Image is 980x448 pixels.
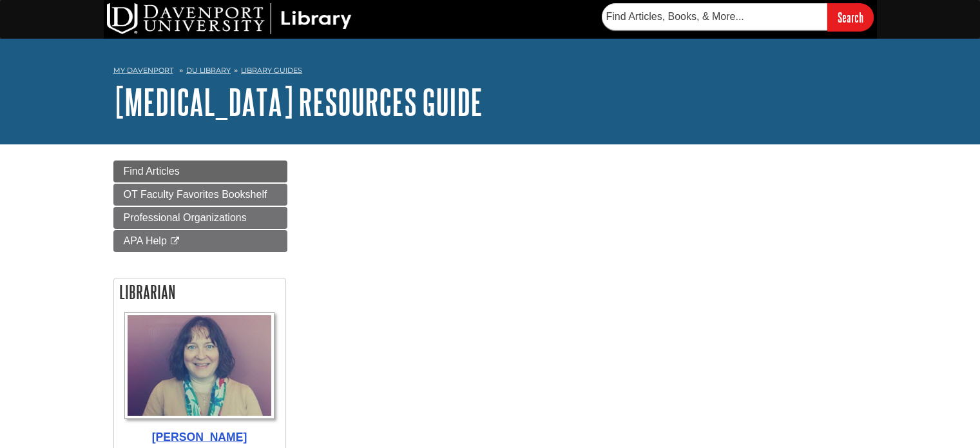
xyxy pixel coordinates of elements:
[124,166,180,177] span: Find Articles
[113,62,867,83] nav: breadcrumb
[113,207,287,229] a: Professional Organizations
[124,189,267,200] span: OT Faculty Favorites Bookshelf
[241,66,302,75] a: Library Guides
[124,312,275,419] img: Profile Photo
[114,278,285,306] h2: Librarian
[107,3,352,34] img: DU Library
[827,3,874,31] input: Search
[186,66,231,75] a: DU Library
[113,82,483,122] a: [MEDICAL_DATA] Resources Guide
[120,312,279,446] a: Profile Photo [PERSON_NAME]
[113,184,287,206] a: OT Faculty Favorites Bookshelf
[602,3,827,30] input: Find Articles, Books, & More...
[120,429,279,445] div: [PERSON_NAME]
[169,237,180,246] i: This link opens in a new window
[124,212,247,223] span: Professional Organizations
[602,3,874,31] form: Searches DU Library's articles, books, and more
[113,230,287,252] a: APA Help
[113,161,287,182] a: Find Articles
[113,65,173,76] a: My Davenport
[124,235,167,246] span: APA Help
